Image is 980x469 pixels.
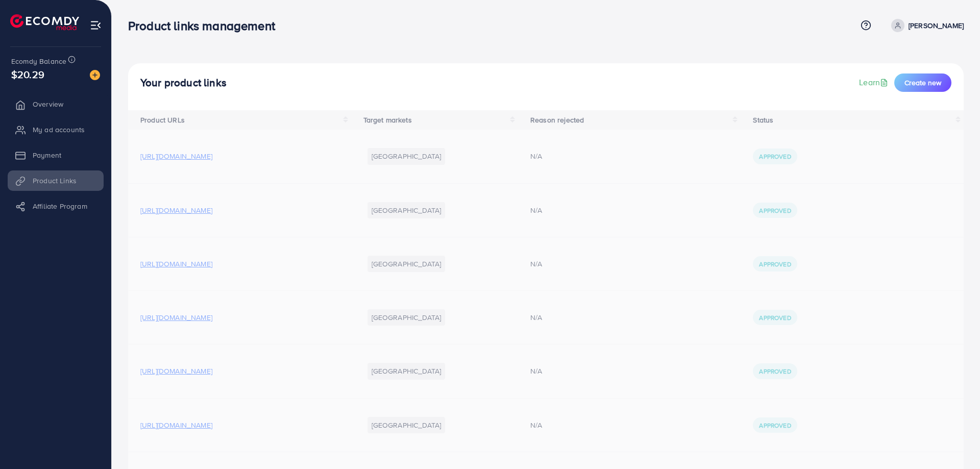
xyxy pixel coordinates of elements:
img: logo [10,14,79,30]
p: [PERSON_NAME] [909,19,964,32]
span: Ecomdy Balance [11,56,66,66]
span: Create new [904,78,941,88]
a: [PERSON_NAME] [887,19,964,32]
h4: Your product links [140,77,227,89]
button: Create new [894,73,951,92]
span: $20.29 [11,67,44,82]
h3: Product links management [128,18,283,33]
img: menu [90,19,102,31]
a: Learn [859,77,890,88]
img: image [90,70,100,80]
